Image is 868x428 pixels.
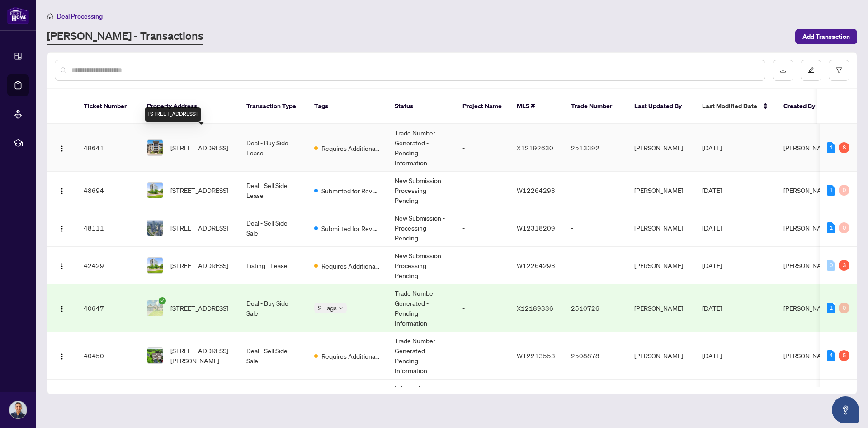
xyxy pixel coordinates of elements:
[76,124,140,172] td: 49641
[55,301,69,315] button: Logo
[76,172,140,209] td: 48694
[147,348,163,363] img: thumbnail-img
[147,258,163,273] img: thumbnail-img
[627,380,695,427] td: [PERSON_NAME]
[702,224,722,232] span: [DATE]
[76,89,140,124] th: Ticket Number
[47,13,53,19] span: home
[318,303,337,313] span: 2 Tags
[702,261,722,269] span: [DATE]
[564,247,627,284] td: -
[55,221,69,235] button: Logo
[455,380,509,427] td: -
[702,351,722,360] span: [DATE]
[47,29,203,45] a: [PERSON_NAME] - Transactions
[802,29,850,44] span: Add Transaction
[702,304,722,312] span: [DATE]
[76,380,140,427] td: 39495
[387,89,455,124] th: Status
[839,222,849,233] div: 0
[509,89,564,124] th: MLS #
[783,351,832,360] span: [PERSON_NAME]
[783,224,832,232] span: [PERSON_NAME]
[55,258,69,273] button: Logo
[627,124,695,172] td: [PERSON_NAME]
[55,183,69,197] button: Logo
[239,380,307,427] td: Listing
[76,332,140,380] td: 40450
[58,353,66,360] img: Logo
[795,29,857,44] button: Add Transaction
[829,60,849,81] button: filter
[780,67,786,73] span: download
[627,89,695,124] th: Last Updated By
[773,60,793,81] button: download
[455,89,509,124] th: Project Name
[564,284,627,332] td: 2510726
[839,260,849,271] div: 3
[455,332,509,380] td: -
[387,284,455,332] td: Trade Number Generated - Pending Information
[455,284,509,332] td: -
[55,140,69,155] button: Logo
[239,332,307,380] td: Deal - Sell Side Sale
[455,124,509,172] td: -
[839,350,849,361] div: 5
[58,263,66,270] img: Logo
[239,172,307,209] td: Deal - Sell Side Lease
[147,300,163,316] img: thumbnail-img
[517,351,555,360] span: W12213553
[783,304,832,312] span: [PERSON_NAME]
[839,142,849,153] div: 8
[9,401,27,418] img: Profile Icon
[783,144,832,152] span: [PERSON_NAME]
[76,284,140,332] td: 40647
[321,143,380,153] span: Requires Additional Docs
[55,348,69,363] button: Logo
[827,350,835,361] div: 4
[57,12,103,20] span: Deal Processing
[517,186,555,194] span: W12264293
[145,107,201,122] div: [STREET_ADDRESS]
[170,260,228,270] span: [STREET_ADDRESS]
[827,303,835,313] div: 1
[170,346,232,365] span: [STREET_ADDRESS][PERSON_NAME]
[58,225,66,232] img: Logo
[387,332,455,380] td: Trade Number Generated - Pending Information
[76,209,140,247] td: 48111
[170,223,228,233] span: [STREET_ADDRESS]
[627,284,695,332] td: [PERSON_NAME]
[455,209,509,247] td: -
[839,303,849,313] div: 0
[827,185,835,196] div: 1
[58,305,66,313] img: Logo
[387,172,455,209] td: New Submission - Processing Pending
[321,351,380,361] span: Requires Additional Docs
[321,261,380,271] span: Requires Additional Docs
[147,140,163,155] img: thumbnail-img
[836,67,842,73] span: filter
[827,260,835,271] div: 0
[455,172,509,209] td: -
[564,332,627,380] td: 2508878
[147,220,163,236] img: thumbnail-img
[387,247,455,284] td: New Submission - Processing Pending
[627,172,695,209] td: [PERSON_NAME]
[170,185,228,195] span: [STREET_ADDRESS]
[7,7,29,24] img: logo
[307,89,387,124] th: Tags
[564,380,627,427] td: -
[702,186,722,194] span: [DATE]
[239,89,307,124] th: Transaction Type
[627,247,695,284] td: [PERSON_NAME]
[564,124,627,172] td: 2513392
[387,124,455,172] td: Trade Number Generated - Pending Information
[783,261,832,269] span: [PERSON_NAME]
[339,306,343,310] span: down
[564,89,627,124] th: Trade Number
[170,143,228,153] span: [STREET_ADDRESS]
[627,209,695,247] td: [PERSON_NAME]
[76,247,140,284] td: 42429
[147,183,163,198] img: thumbnail-img
[702,144,722,152] span: [DATE]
